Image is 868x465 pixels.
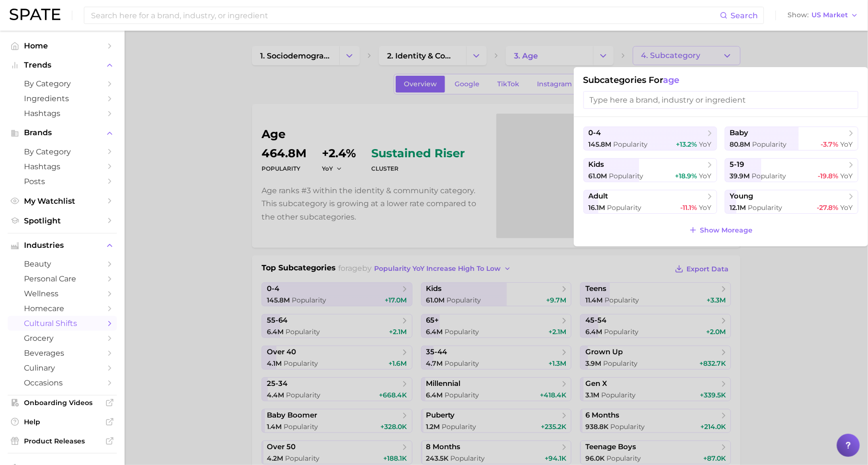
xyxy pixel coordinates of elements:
[8,159,117,174] a: Hashtags
[10,9,60,20] img: SPATE
[8,256,117,271] a: beauty
[686,223,755,237] button: Show Moreage
[725,127,858,151] button: baby80.8m Popularity-3.7% YoY
[8,286,117,301] a: wellness
[8,316,117,331] a: cultural shifts
[699,172,712,180] span: YoY
[8,38,117,53] a: Home
[841,203,853,212] span: YoY
[24,437,101,445] span: Product Releases
[24,79,101,88] span: by Category
[699,203,712,212] span: YoY
[730,160,744,169] span: 5-19
[841,140,853,149] span: YoY
[589,140,612,149] span: 145.8m
[24,109,101,118] span: Hashtags
[24,41,101,50] span: Home
[731,11,758,20] span: Search
[675,172,697,180] span: +18.9%
[589,160,605,169] span: kids
[24,398,101,407] span: Onboarding Videos
[8,174,117,189] a: Posts
[681,203,697,212] span: -11.1%
[24,216,101,225] span: Spotlight
[24,418,101,426] span: Help
[609,172,644,180] span: Popularity
[583,91,858,109] input: Type here a brand, industry or ingredient
[785,9,861,22] button: ShowUS Market
[8,91,117,106] a: Ingredients
[753,140,787,149] span: Popularity
[589,203,605,212] span: 16.1m
[748,203,783,212] span: Popularity
[24,274,101,283] span: personal care
[821,140,839,149] span: -3.7%
[8,415,117,429] a: Help
[730,172,750,180] span: 39.9m
[8,434,117,448] a: Product Releases
[8,238,117,253] button: Industries
[817,203,839,212] span: -27.8%
[583,190,717,214] button: adult16.1m Popularity-11.1% YoY
[8,144,117,159] a: by Category
[8,331,117,346] a: grocery
[8,346,117,360] a: beverages
[583,158,717,182] button: kids61.0m Popularity+18.9% YoY
[8,213,117,228] a: Spotlight
[24,241,101,250] span: Industries
[752,172,787,180] span: Popularity
[8,58,117,72] button: Trends
[811,12,848,18] span: US Market
[700,226,753,234] span: Show More age
[90,7,720,23] input: Search here for a brand, industry, or ingredient
[24,319,101,328] span: cultural shifts
[8,194,117,209] a: My Watchlist
[607,203,642,212] span: Popularity
[8,360,117,375] a: culinary
[583,127,717,151] button: 0-4145.8m Popularity+13.2% YoY
[8,106,117,121] a: Hashtags
[614,140,648,149] span: Popularity
[730,140,751,149] span: 80.8m
[24,289,101,298] span: wellness
[583,75,858,85] h1: Subcategories for
[24,378,101,387] span: occasions
[589,172,607,180] span: 61.0m
[8,126,117,140] button: Brands
[841,172,853,180] span: YoY
[24,94,101,103] span: Ingredients
[24,128,101,137] span: Brands
[818,172,839,180] span: -19.8%
[24,363,101,372] span: culinary
[8,395,117,410] a: Onboarding Videos
[24,177,101,186] span: Posts
[725,190,858,214] button: young12.1m Popularity-27.8% YoY
[24,349,101,358] span: beverages
[24,197,101,206] span: My Watchlist
[589,192,608,201] span: adult
[730,203,746,212] span: 12.1m
[663,75,680,85] span: age
[589,128,601,138] span: 0-4
[24,147,101,156] span: by Category
[24,304,101,313] span: homecare
[699,140,712,149] span: YoY
[788,12,809,18] span: Show
[8,271,117,286] a: personal care
[24,334,101,343] span: grocery
[8,301,117,316] a: homecare
[24,259,101,268] span: beauty
[24,61,101,70] span: Trends
[8,76,117,91] a: by Category
[24,162,101,171] span: Hashtags
[730,128,749,138] span: baby
[676,140,697,149] span: +13.2%
[725,158,858,182] button: 5-1939.9m Popularity-19.8% YoY
[730,192,754,201] span: young
[8,375,117,390] a: occasions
